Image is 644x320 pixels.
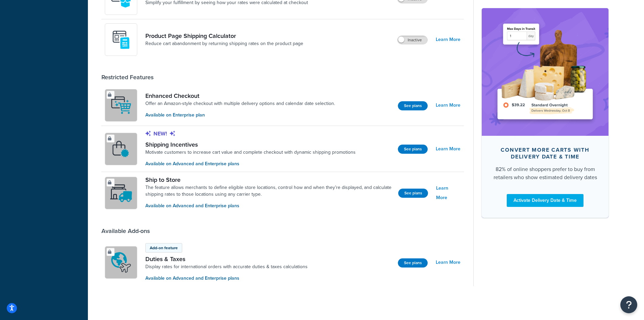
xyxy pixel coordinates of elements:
button: See plans [398,101,428,110]
a: Ship to Store [145,176,393,184]
a: Motivate customers to increase cart value and complete checkout with dynamic shipping promotions [145,149,356,156]
a: The feature allows merchants to define eligible store locations, control how and when they’re dis... [145,184,393,198]
img: feature-image-ddt-36eae7f7280da8017bfb280eaccd9c446f90b1fe08728e4019434db127062ab4.png [492,18,598,125]
p: New! [145,130,356,137]
p: Available on Advanced and Enterprise plans [145,160,356,168]
label: Inactive [398,36,427,44]
button: Open Resource Center [620,296,637,313]
button: See plans [398,258,428,268]
div: Available Add-ons [101,227,150,235]
div: Convert more carts with delivery date & time [493,146,598,160]
a: Offer an Amazon-style checkout with multiple delivery options and calendar date selection. [145,100,335,107]
a: Display rates for international orders with accurate duties & taxes calculations [145,263,308,270]
p: Available on Advanced and Enterprise plans [145,202,393,210]
a: Reduce cart abandonment by returning shipping rates on the product page [145,40,303,47]
a: Learn More [436,144,460,154]
a: New!Shipping Incentives [145,130,356,148]
a: Duties & Taxes [145,255,308,263]
a: Learn More [436,184,460,202]
button: See plans [398,189,428,198]
a: Learn More [436,258,460,267]
a: Learn More [436,101,460,110]
div: 82% of online shoppers prefer to buy from retailers who show estimated delivery dates [493,165,598,181]
button: See plans [398,145,428,154]
p: Add-on feature [150,245,178,251]
a: Activate Delivery Date & Time [507,194,583,207]
a: Enhanced Checkout [145,92,335,100]
p: Available on Advanced and Enterprise plans [145,275,308,282]
img: +D8d0cXZM7VpdAAAAAElFTkSuQmCC [109,28,133,51]
p: Available on Enterprise plan [145,111,335,119]
a: Product Page Shipping Calculator [145,32,303,40]
div: Restricted Features [101,73,153,81]
a: Learn More [436,35,460,44]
